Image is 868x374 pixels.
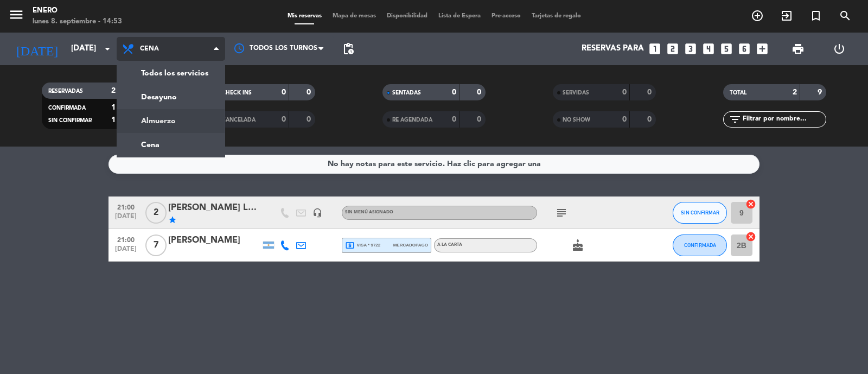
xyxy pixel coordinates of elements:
[684,242,716,248] span: CONFIRMADA
[393,242,428,249] span: mercadopago
[8,7,24,23] i: menu
[684,42,698,56] i: looks_3
[719,42,733,56] i: looks_5
[112,245,139,258] span: [DATE]
[117,85,225,109] a: Desayuno
[437,243,462,247] span: A LA CARTA
[486,13,526,19] span: Pre-acceso
[48,118,92,123] span: SIN CONFIRMAR
[729,113,742,126] i: filter_list
[33,5,122,16] div: Enero
[112,233,139,245] span: 21:00
[793,88,797,96] strong: 2
[452,88,456,96] strong: 0
[742,113,826,125] input: Filtrar por nombre...
[755,42,769,56] i: add_box
[312,208,322,218] i: headset_mic
[282,13,327,19] span: Mis reservas
[648,42,662,56] i: looks_one
[327,13,381,19] span: Mapa de mesas
[563,117,590,123] span: NO SHOW
[673,202,727,224] button: SIN CONFIRMAR
[111,104,116,111] strong: 1
[8,37,66,61] i: [DATE]
[792,42,805,55] span: print
[563,90,589,96] span: SERVIDAS
[345,210,393,214] span: Sin menú asignado
[33,16,122,27] div: lunes 8. septiembre - 14:53
[307,116,313,123] strong: 0
[140,45,159,53] span: Cena
[477,88,483,96] strong: 0
[112,200,139,213] span: 21:00
[8,7,24,27] button: menu
[282,116,286,123] strong: 0
[833,42,846,55] i: power_settings_new
[168,233,260,248] div: [PERSON_NAME]
[571,239,584,252] i: cake
[433,13,486,19] span: Lista de Espera
[282,88,286,96] strong: 0
[751,9,764,22] i: add_circle_outline
[117,109,225,133] a: Almuerzo
[666,42,680,56] i: looks_two
[381,13,433,19] span: Disponibilidad
[117,133,225,157] a: Cena
[342,42,355,55] span: pending_actions
[730,90,746,96] span: TOTAL
[328,158,541,170] div: No hay notas para este servicio. Haz clic para agregar una
[701,42,716,56] i: looks_4
[392,117,432,123] span: RE AGENDADA
[622,88,627,96] strong: 0
[622,116,627,123] strong: 0
[839,9,852,22] i: search
[737,42,751,56] i: looks_6
[222,117,256,123] span: CANCELADA
[48,105,86,111] span: CONFIRMADA
[222,90,252,96] span: CHECK INS
[745,199,756,210] i: cancel
[582,44,644,54] span: Reservas para
[112,213,139,225] span: [DATE]
[345,240,380,250] span: visa * 9722
[526,13,586,19] span: Tarjetas de regalo
[673,234,727,256] button: CONFIRMADA
[819,33,860,65] div: LOG OUT
[117,61,225,85] a: Todos los servicios
[307,88,313,96] strong: 0
[168,215,177,224] i: star
[818,88,824,96] strong: 9
[681,210,719,215] span: SIN CONFIRMAR
[745,231,756,242] i: cancel
[101,42,114,55] i: arrow_drop_down
[111,87,116,94] strong: 2
[780,9,793,22] i: exit_to_app
[647,116,654,123] strong: 0
[647,88,654,96] strong: 0
[477,116,483,123] strong: 0
[809,9,822,22] i: turned_in_not
[145,202,167,224] span: 2
[48,88,83,94] span: RESERVADAS
[392,90,421,96] span: SENTADAS
[145,234,167,256] span: 7
[345,240,355,250] i: local_atm
[111,116,116,124] strong: 1
[452,116,456,123] strong: 0
[555,206,568,219] i: subject
[168,201,260,215] div: [PERSON_NAME] Le [PERSON_NAME]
